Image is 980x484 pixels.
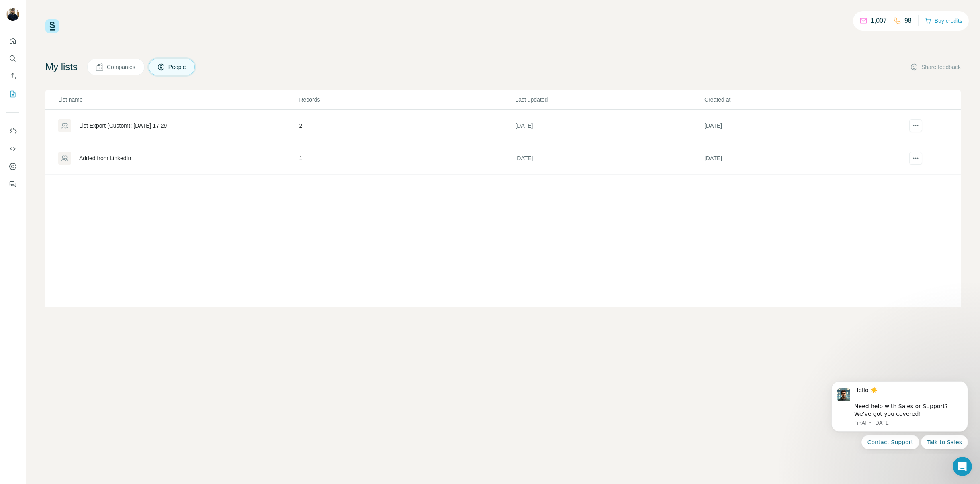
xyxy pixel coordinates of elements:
img: tab_domain_overview_orange.svg [22,47,28,53]
button: Use Surfe on LinkedIn [6,124,19,138]
img: website_grey.svg [13,21,19,27]
div: Added from LinkedIn [79,154,131,162]
button: My lists [6,87,19,101]
td: 2 [299,110,515,142]
td: 1 [299,142,515,175]
p: 1,007 [871,16,887,26]
button: Search [6,51,19,66]
td: [DATE] [704,142,893,175]
button: Use Surfe API [6,142,19,156]
p: Created at [704,96,893,104]
p: 98 [904,16,912,26]
div: Domain Overview [31,47,72,53]
p: List name [58,96,298,104]
h4: My lists [45,61,78,73]
button: actions [909,119,922,132]
button: Enrich CSV [6,69,19,83]
div: Keywords by Traffic [89,47,135,53]
td: [DATE] [704,110,893,142]
img: Surfe Logo [45,19,59,33]
img: Avatar [6,8,19,21]
td: [DATE] [515,142,704,175]
img: logo_orange.svg [13,13,19,19]
button: Quick start [6,34,19,48]
p: Last updated [515,96,704,104]
button: Feedback [6,177,19,191]
button: actions [909,152,922,165]
img: tab_keywords_by_traffic_grey.svg [80,47,86,53]
span: People [168,63,187,71]
span: Companies [107,63,136,71]
div: List Export (Custom): [DATE] 17:29 [79,122,167,130]
button: Buy credits [925,15,962,26]
p: Records [299,96,514,104]
button: Dashboard [6,159,19,174]
div: Domain: [DOMAIN_NAME] [21,21,88,27]
iframe: Intercom notifications message [819,374,980,454]
iframe: Intercom live chat [953,457,972,476]
div: v 4.0.25 [23,13,39,19]
td: [DATE] [515,110,704,142]
button: Share feedback [910,63,961,71]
